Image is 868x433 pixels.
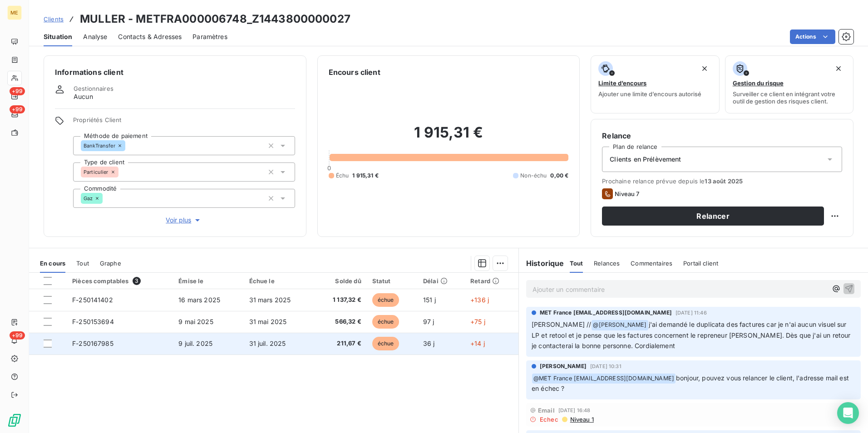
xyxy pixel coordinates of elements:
[532,374,676,384] span: @ MET France [EMAIL_ADDRESS][DOMAIN_NAME]
[10,87,25,95] span: +99
[733,90,846,105] span: Surveiller ce client en intégrant votre outil de gestion des risques client.
[470,340,485,347] span: +14 j
[249,296,291,304] span: 31 mars 2025
[74,92,93,101] span: Aucun
[372,293,399,307] span: échue
[470,296,489,304] span: +136 j
[103,194,110,202] input: Ajouter une valeur
[73,116,295,129] span: Propriétés Client
[594,260,620,267] span: Relances
[44,15,64,24] a: Clients
[192,32,227,41] span: Paramètres
[837,402,859,424] div: Open Intercom Messenger
[178,296,220,304] span: 16 mars 2025
[178,340,212,347] span: 9 juil. 2025
[73,215,295,225] button: Voir plus
[602,207,824,226] button: Relancer
[74,85,113,92] span: Gestionnaires
[44,15,64,23] span: Clients
[76,260,89,267] span: Tout
[733,79,784,87] span: Gestion du risque
[320,339,361,348] span: 211,67 €
[676,310,707,315] span: [DATE] 11:46
[327,164,331,172] span: 0
[540,309,672,317] span: MET France [EMAIL_ADDRESS][DOMAIN_NAME]
[7,5,22,20] div: ME
[125,142,133,150] input: Ajouter une valeur
[72,277,168,285] div: Pièces comptables
[352,172,379,180] span: 1 915,31 €
[540,416,558,423] span: Echec
[558,408,591,413] span: [DATE] 16:48
[80,11,350,27] h3: MULLER - METFRA000006748_Z1443800000027
[602,177,842,185] span: Prochaine relance prévue depuis le
[615,190,639,197] span: Niveau 7
[10,105,25,113] span: +99
[7,107,21,122] a: +99
[725,55,853,113] button: Gestion du risqueSurveiller ce client en intégrant votre outil de gestion des risques client.
[72,318,114,325] span: F-250153694
[84,196,93,201] span: Gaz
[100,260,121,267] span: Graphe
[118,32,182,41] span: Contacts & Adresses
[538,407,555,414] span: Email
[423,277,459,285] div: Délai
[40,260,65,267] span: En cours
[84,143,115,148] span: BankTransfer
[372,315,399,329] span: échue
[590,364,621,369] span: [DATE] 10:31
[598,90,701,98] span: Ajouter une limite d’encours autorisé
[178,277,238,285] div: Émise le
[133,277,141,285] span: 3
[569,416,594,423] span: Niveau 1
[118,168,126,176] input: Ajouter une valeur
[10,331,25,340] span: +99
[320,277,361,285] div: Solde dû
[329,123,569,151] h2: 1 915,31 €
[591,55,719,113] button: Limite d’encoursAjouter une limite d’encours autorisé
[249,277,309,285] div: Échue le
[519,258,564,269] h6: Historique
[320,295,361,305] span: 1 137,32 €
[423,340,435,347] span: 36 j
[7,413,22,428] img: Logo LeanPay
[372,277,412,285] div: Statut
[178,318,213,325] span: 9 mai 2025
[84,169,108,175] span: Particulier
[602,130,842,141] h6: Relance
[83,32,107,41] span: Analyse
[598,79,646,87] span: Limite d’encours
[423,296,436,304] span: 151 j
[72,296,113,304] span: F-250141402
[7,89,21,103] a: +99
[44,32,72,41] span: Situation
[470,277,513,285] div: Retard
[336,172,349,180] span: Échu
[249,340,286,347] span: 31 juil. 2025
[55,67,295,78] h6: Informations client
[683,260,718,267] span: Portail client
[470,318,485,325] span: +75 j
[610,155,681,164] span: Clients en Prélèvement
[532,320,591,328] span: [PERSON_NAME] //
[166,216,202,225] span: Voir plus
[249,318,287,325] span: 31 mai 2025
[423,318,434,325] span: 97 j
[570,260,583,267] span: Tout
[790,30,835,44] button: Actions
[532,374,851,393] span: bonjour, pouvez vous relancer le client, l'adresse mail est en échec ?
[520,172,547,180] span: Non-échu
[320,317,361,326] span: 566,32 €
[705,177,743,185] span: 13 août 2025
[72,340,113,347] span: F-250167985
[550,172,568,180] span: 0,00 €
[372,337,399,350] span: échue
[329,67,380,78] h6: Encours client
[592,320,648,330] span: @ [PERSON_NAME]
[631,260,672,267] span: Commentaires
[532,320,853,349] span: j'ai demandé le duplicata des factures car je n'ai aucun visuel sur LP et retool et je pense que ...
[540,362,587,370] span: [PERSON_NAME]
